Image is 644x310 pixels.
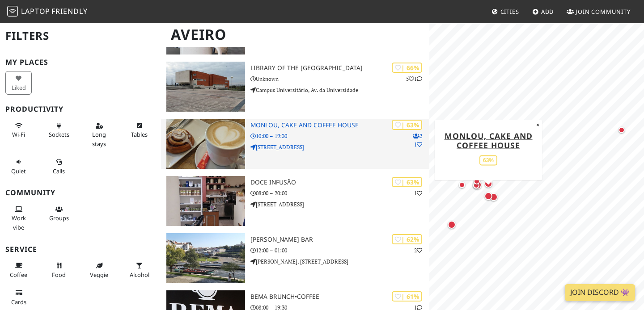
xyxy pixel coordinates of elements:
[90,271,108,279] span: Veggie
[126,258,153,282] button: Alcohol
[161,62,429,112] a: Library of the University of Aveiro | 66% 51 Library of the [GEOGRAPHIC_DATA] Unknown Campus Univ...
[476,170,487,180] div: Map marker
[166,62,245,112] img: Library of the University of Aveiro
[5,245,156,254] h3: Service
[541,8,554,16] span: Add
[12,130,25,138] span: Stable Wi-Fi
[392,177,422,187] div: | 63%
[250,236,429,243] h3: [PERSON_NAME] Bar
[161,176,429,226] a: Doce Infusão | 63% 1 Doce Infusão 08:00 – 20:00 [STREET_ADDRESS]
[46,258,72,282] button: Food
[46,118,72,142] button: Sockets
[457,180,467,190] div: Map marker
[471,179,483,191] div: Map marker
[86,258,112,282] button: Veggie
[488,4,523,20] a: Cities
[166,119,245,169] img: Monlou, Cake and Coffee House
[5,58,156,67] h3: My Places
[414,246,422,255] p: 2
[5,285,32,309] button: Cards
[250,143,429,151] p: [STREET_ADDRESS]
[500,8,519,16] span: Cities
[46,202,72,226] button: Groups
[130,271,149,279] span: Alcohol
[11,167,26,175] span: Quiet
[534,120,542,130] button: Close popup
[413,132,422,149] p: 2 1
[476,171,487,182] div: Map marker
[166,176,245,226] img: Doce Infusão
[576,8,631,16] span: Join Community
[483,190,494,202] div: Map marker
[471,176,482,187] div: Map marker
[5,258,32,282] button: Coffee
[5,22,156,50] h2: Filters
[250,246,429,255] p: 12:00 – 01:00
[7,4,88,20] a: LaptopFriendly LaptopFriendly
[161,119,429,169] a: Monlou, Cake and Coffee House | 63% 21 Monlou, Cake and Coffee House 10:00 – 19:30 [STREET_ADDRESS]
[250,121,429,129] h3: Monlou, Cake and Coffee House
[52,271,66,279] span: Food
[392,63,422,73] div: | 66%
[131,130,148,138] span: Work-friendly tables
[392,120,422,130] div: | 63%
[5,118,32,142] button: Wi-Fi
[616,125,627,135] div: Map marker
[21,6,50,16] span: Laptop
[7,6,18,17] img: LaptopFriendly
[445,130,533,150] a: Monlou, Cake and Coffee House
[166,233,245,283] img: Maria Lounge Bar
[51,6,87,16] span: Friendly
[483,178,494,189] div: Map marker
[446,219,458,230] div: Map marker
[5,189,156,197] h3: Community
[392,291,422,302] div: | 61%
[414,189,422,197] p: 1
[92,130,106,147] span: Long stays
[49,214,69,222] span: Group tables
[563,4,634,20] a: Join Community
[250,75,429,83] p: Unknown
[11,298,26,306] span: Credit cards
[250,179,429,186] h3: Doce Infusão
[86,118,112,151] button: Long stays
[250,293,429,301] h3: BEMA brunch•coffee
[529,4,558,20] a: Add
[479,155,497,165] div: 63%
[250,132,429,140] p: 10:00 – 19:30
[406,75,422,83] p: 5 1
[10,271,27,279] span: Coffee
[5,202,32,235] button: Work vibe
[488,191,500,203] div: Map marker
[46,155,72,178] button: Calls
[471,180,482,191] div: Map marker
[53,167,65,175] span: Video/audio calls
[126,118,153,142] button: Tables
[250,200,429,209] p: [STREET_ADDRESS]
[250,64,429,72] h3: Library of the [GEOGRAPHIC_DATA]
[392,234,422,244] div: | 62%
[49,130,69,138] span: Power sockets
[250,86,429,94] p: Campus Universitário, Av. da Universidade
[250,257,429,266] p: [PERSON_NAME], [STREET_ADDRESS]
[161,233,429,283] a: Maria Lounge Bar | 62% 2 [PERSON_NAME] Bar 12:00 – 01:00 [PERSON_NAME], [STREET_ADDRESS]
[164,22,428,47] h1: Aveiro
[250,189,429,197] p: 08:00 – 20:00
[5,105,156,113] h3: Productivity
[5,155,32,178] button: Quiet
[12,214,26,231] span: People working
